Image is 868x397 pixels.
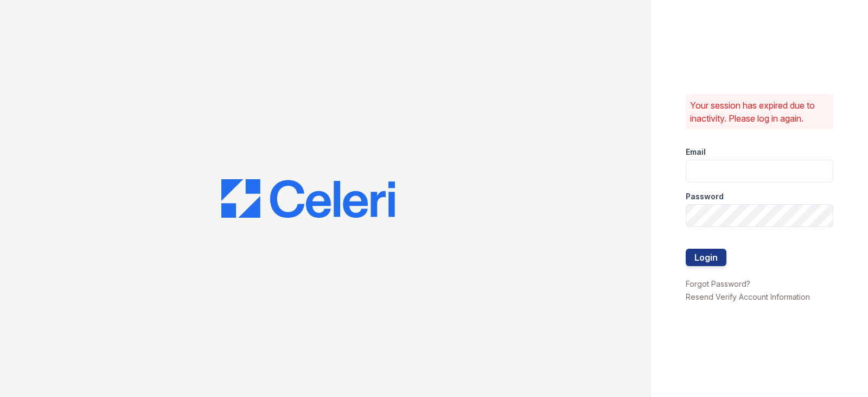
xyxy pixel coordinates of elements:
[686,292,810,301] a: Resend Verify Account Information
[686,249,726,266] button: Login
[221,179,395,218] img: CE_Logo_Blue-a8612792a0a2168367f1c8372b55b34899dd931a85d93a1a3d3e32e68fde9ad4.png
[686,279,750,288] a: Forgot Password?
[690,99,829,125] p: Your session has expired due to inactivity. Please log in again.
[686,191,724,202] label: Password
[686,147,706,157] label: Email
